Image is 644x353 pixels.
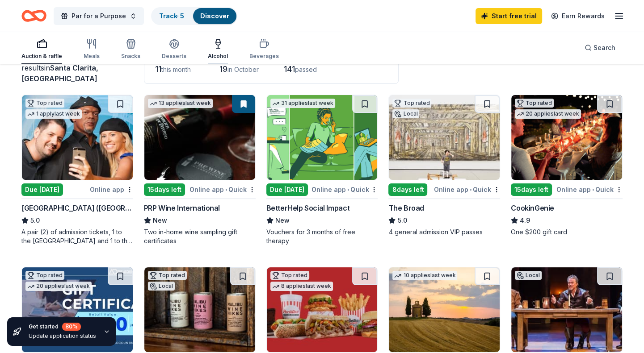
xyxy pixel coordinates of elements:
[397,215,407,226] span: 5.0
[121,53,140,60] div: Snacks
[515,99,554,108] div: Top rated
[54,7,144,25] button: Par for a Purpose
[267,95,378,180] img: Image for BetterHelp Social Impact
[144,228,256,245] div: Two in-home wine sampling gift certificates
[546,8,610,24] a: Earn Rewards
[225,186,227,193] span: •
[556,184,623,195] div: Online app Quick
[189,184,256,195] div: Online app Quick
[577,39,623,57] button: Search
[90,184,133,195] div: Online app
[162,53,186,60] div: Desserts
[270,99,335,108] div: 31 applies last week
[62,323,81,331] div: 80 %
[392,109,419,118] div: Local
[29,332,96,340] div: Update application status
[22,95,133,180] img: Image for Hollywood Wax Museum (Hollywood)
[148,99,213,108] div: 13 applies last week
[84,35,100,64] button: Meals
[511,228,623,237] div: One $200 gift card
[515,271,542,280] div: Local
[219,64,227,74] span: 19
[144,267,255,352] img: Image for Malibu Wine Hikes
[200,12,229,20] a: Discover
[266,203,349,213] div: BetterHelp Social Impact
[21,5,46,26] a: Home
[161,66,191,73] span: this month
[295,66,317,73] span: passed
[144,183,185,196] div: 15 days left
[388,95,500,237] a: Image for The BroadTop ratedLocal8days leftOnline app•QuickThe Broad5.04 general admission VIP pa...
[284,64,295,74] span: 141
[30,215,40,226] span: 5.0
[144,203,220,213] div: PRP Wine International
[227,66,259,73] span: in October
[266,183,308,196] div: Due [DATE]
[21,228,133,245] div: A pair (2) of admission tickets, 1 to the [GEOGRAPHIC_DATA] and 1 to the [GEOGRAPHIC_DATA]
[29,323,96,331] div: Get started
[72,11,126,21] span: Par for a Purpose
[388,183,427,196] div: 8 days left
[347,186,349,193] span: •
[144,95,255,180] img: Image for PRP Wine International
[470,186,471,193] span: •
[249,53,279,60] div: Beverages
[21,183,63,196] div: Due [DATE]
[270,282,333,291] div: 8 applies last week
[153,215,167,226] span: New
[155,64,161,74] span: 11
[162,35,186,64] button: Desserts
[208,53,228,60] div: Alcohol
[511,183,552,196] div: 15 days left
[249,35,279,64] button: Beverages
[21,95,133,245] a: Image for Hollywood Wax Museum (Hollywood)Top rated1 applylast weekDue [DATE]Online app[GEOGRAPHI...
[511,95,623,237] a: Image for CookinGenieTop rated20 applieslast week15days leftOnline app•QuickCookinGenie4.9One $20...
[515,109,581,119] div: 20 applies last week
[389,267,500,352] img: Image for AF Travel Ideas
[21,203,133,213] div: [GEOGRAPHIC_DATA] ([GEOGRAPHIC_DATA])
[151,7,237,25] button: Track· 5Discover
[392,99,431,108] div: Top rated
[266,95,378,245] a: Image for BetterHelp Social Impact31 applieslast weekDue [DATE]Online app•QuickBetterHelp Social ...
[476,8,542,24] a: Start free trial
[21,62,133,84] div: results
[434,184,500,195] div: Online app Quick
[121,35,140,64] button: Snacks
[25,99,64,108] div: Top rated
[159,12,184,20] a: Track· 5
[148,271,187,280] div: Top rated
[148,282,175,291] div: Local
[270,271,309,280] div: Top rated
[25,109,82,119] div: 1 apply last week
[592,186,594,193] span: •
[388,228,500,237] div: 4 general admission VIP passes
[21,53,62,60] div: Auction & raffle
[388,203,424,213] div: The Broad
[208,35,228,64] button: Alcohol
[392,271,457,280] div: 10 applies last week
[84,53,100,60] div: Meals
[593,42,615,53] span: Search
[520,215,530,226] span: 4.9
[511,95,622,180] img: Image for CookinGenie
[22,267,133,352] img: Image for The Accounting Doctor
[21,35,62,64] button: Auction & raffle
[275,215,290,226] span: New
[266,228,378,245] div: Vouchers for 3 months of free therapy
[311,184,378,195] div: Online app Quick
[389,95,500,180] img: Image for The Broad
[511,267,622,352] img: Image for A Noise Within
[25,271,64,280] div: Top rated
[144,95,256,245] a: Image for PRP Wine International13 applieslast week15days leftOnline app•QuickPRP Wine Internatio...
[267,267,378,352] img: Image for Portillo's
[25,282,92,291] div: 20 applies last week
[511,203,554,213] div: CookinGenie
